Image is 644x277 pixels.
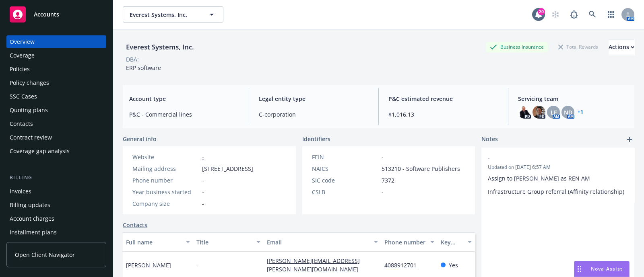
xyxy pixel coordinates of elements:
[609,39,634,55] div: Actions
[6,35,106,48] a: Overview
[6,199,106,211] a: Billing updates
[578,110,583,115] a: +1
[196,238,252,246] div: Title
[193,232,264,252] button: Title
[196,261,198,269] span: -
[202,164,253,173] span: [STREET_ADDRESS]
[438,232,475,252] button: Key contact
[126,238,181,246] div: Full name
[10,145,70,158] div: Coverage gap analysis
[609,39,634,55] button: Actions
[10,49,35,62] div: Coverage
[132,188,199,196] div: Year business started
[312,176,378,185] div: SIC code
[10,90,37,103] div: SSC Cases
[123,232,193,252] button: Full name
[129,94,239,103] span: Account type
[10,117,33,130] div: Contacts
[6,63,106,76] a: Policies
[6,145,106,158] a: Coverage gap analysis
[10,212,54,225] div: Account charges
[441,238,463,246] div: Key contact
[129,110,239,119] span: P&C - Commercial lines
[10,226,57,239] div: Installment plans
[6,117,106,130] a: Contacts
[123,135,157,143] span: General info
[388,110,498,119] span: $1,016.13
[259,110,369,119] span: C-corporation
[6,3,106,26] a: Accounts
[132,153,199,161] div: Website
[202,188,204,196] span: -
[388,94,498,103] span: P&C estimated revenue
[132,199,199,208] div: Company size
[488,154,607,162] span: -
[6,104,106,117] a: Quoting plans
[591,265,623,272] span: Nova Assist
[10,185,31,198] div: Invoices
[202,199,204,208] span: -
[123,6,223,23] button: Everest Systems, Inc.
[481,135,498,144] span: Notes
[488,187,628,196] p: Infrastructure Group referral (Affinity relationship)
[564,108,572,117] span: ND
[202,153,204,161] a: -
[123,42,197,52] div: Everest Systems, Inc.
[312,188,378,196] div: CSLB
[6,226,106,239] a: Installment plans
[6,212,106,225] a: Account charges
[15,250,75,259] span: Open Client Navigator
[382,176,394,185] span: 7372
[267,257,365,273] a: [PERSON_NAME][EMAIL_ADDRESS][PERSON_NAME][DOMAIN_NAME]
[449,261,458,269] span: Yes
[6,49,106,62] a: Coverage
[10,63,30,76] div: Policies
[518,94,628,103] span: Servicing team
[382,153,384,161] span: -
[554,42,602,52] div: Total Rewards
[259,94,369,103] span: Legal entity type
[202,176,204,185] span: -
[547,6,563,23] a: Start snowing
[130,10,199,19] span: Everest Systems, Inc.
[126,64,161,72] span: ERP software
[488,174,628,183] p: Assign to [PERSON_NAME] as REN AM
[538,8,545,15] div: 20
[551,108,557,117] span: LF
[625,135,634,144] a: add
[481,148,634,202] div: -Updated on [DATE] 6:57 AMAssign to [PERSON_NAME] as REN AMInfrastructure Group referral (Affinit...
[132,176,199,185] div: Phone number
[486,42,548,52] div: Business Insurance
[312,153,378,161] div: FEIN
[10,35,35,48] div: Overview
[382,188,384,196] span: -
[603,6,619,23] a: Switch app
[574,261,584,277] div: Drag to move
[34,11,59,18] span: Accounts
[384,238,425,246] div: Phone number
[126,55,141,64] div: DBA: -
[384,261,423,269] a: 4088912701
[10,76,49,89] div: Policy changes
[382,164,460,173] span: 513210 - Software Publishers
[264,232,381,252] button: Email
[312,164,378,173] div: NAICS
[126,261,171,269] span: [PERSON_NAME]
[6,90,106,103] a: SSC Cases
[518,106,531,119] img: photo
[10,199,50,211] div: Billing updates
[123,221,147,229] a: Contacts
[10,131,52,144] div: Contract review
[533,106,545,119] img: photo
[132,164,199,173] div: Mailing address
[6,185,106,198] a: Invoices
[488,164,628,171] span: Updated on [DATE] 6:57 AM
[267,238,369,246] div: Email
[6,131,106,144] a: Contract review
[302,135,330,143] span: Identifiers
[381,232,438,252] button: Phone number
[10,104,48,117] div: Quoting plans
[6,174,106,182] div: Billing
[566,6,582,23] a: Report a Bug
[574,261,630,277] button: Nova Assist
